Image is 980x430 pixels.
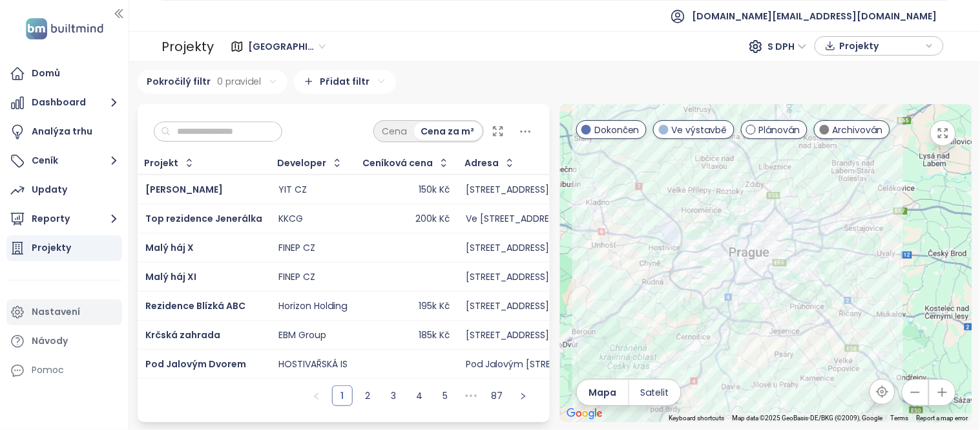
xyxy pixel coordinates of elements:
[419,301,450,312] div: 195k Kč
[32,182,67,198] div: Updaty
[419,184,450,196] div: 150k Kč
[629,380,681,405] button: Satelit
[278,242,315,254] div: FINEP CZ
[145,328,220,341] a: Krčská zahrada
[32,362,64,378] div: Pomoc
[32,124,92,140] div: Analýza trhu
[563,405,606,422] a: Open this area in Google Maps (opens a new window)
[6,148,122,174] button: Ceník
[384,386,404,405] a: 3
[891,414,909,422] a: Terms
[6,299,122,325] a: Nastavení
[519,392,527,400] span: right
[6,328,122,354] a: Návody
[466,213,563,225] div: Ve [STREET_ADDRESS]
[313,392,320,400] span: left
[162,34,214,59] div: Projekty
[672,123,727,137] span: Ve výstavbě
[306,385,327,406] li: Předchozí strana
[145,270,196,283] a: Malý háj XI
[306,385,327,406] button: left
[6,235,122,261] a: Projekty
[384,385,404,406] li: 3
[487,385,508,406] li: 87
[461,385,482,406] span: •••
[32,65,60,81] div: Domů
[145,183,223,196] span: [PERSON_NAME]
[359,386,378,405] a: 2
[248,37,326,56] span: Praha
[375,122,414,140] div: Cena
[145,358,246,371] a: Pod Jalovým Dvorem
[733,414,883,422] span: Map data ©2025 GeoBasis-DE/BKG (©2009), Google
[145,241,194,254] a: Malý háj X
[419,330,450,341] div: 185k Kč
[839,36,923,56] span: Projekty
[410,386,430,405] a: 4
[358,385,379,406] li: 2
[32,240,71,256] div: Projekty
[461,385,482,406] li: Následujících 5 stran
[332,385,353,406] li: 1
[414,122,482,140] div: Cena za m²
[278,330,326,341] div: EBM Group
[563,405,606,422] img: Google
[693,1,937,32] span: [DOMAIN_NAME][EMAIL_ADDRESS][DOMAIN_NAME]
[6,206,122,232] button: Reporty
[917,414,968,422] a: Report a map error
[465,159,499,167] div: Adresa
[641,385,669,400] span: Satelit
[145,159,179,167] div: Projekt
[6,177,122,203] a: Updaty
[410,385,430,406] li: 4
[833,123,883,137] span: Archivován
[278,184,307,196] div: YIT CZ
[488,386,507,405] a: 87
[589,385,616,400] span: Mapa
[278,272,315,283] div: FINEP CZ
[466,330,549,341] div: [STREET_ADDRESS]
[513,385,534,406] button: right
[145,212,262,225] a: Top rezidence Jenerálka
[6,90,122,116] button: Dashboard
[32,333,68,349] div: Návody
[6,119,122,145] a: Analýza trhu
[466,272,549,283] div: [STREET_ADDRESS]
[278,301,347,312] div: Horizon Holding
[513,385,534,406] li: Následující strana
[577,380,629,405] button: Mapa
[822,36,937,56] div: button
[145,299,245,312] a: Rezidence Blízká ABC
[32,304,80,320] div: Nastavení
[768,37,807,56] span: S DPH
[363,159,433,167] div: Ceníková cena
[278,213,303,225] div: KKCG
[138,70,287,94] div: Pokročilý filtr
[6,358,122,383] div: Pomoc
[436,386,455,405] a: 5
[466,242,549,254] div: [STREET_ADDRESS]
[466,359,609,371] div: Pod Jalovým [STREET_ADDRESS]
[466,184,549,196] div: [STREET_ADDRESS]
[278,159,327,167] div: Developer
[759,123,800,137] span: Plánován
[6,61,122,87] a: Domů
[415,213,450,225] div: 200k Kč
[218,74,262,89] span: 0 pravidel
[669,414,725,423] button: Keyboard shortcuts
[278,359,348,371] div: HOSTIVAŘSKÁ IS
[333,386,352,405] a: 1
[435,385,456,406] li: 5
[466,301,549,312] div: [STREET_ADDRESS]
[294,70,396,94] div: Přidat filtr
[594,123,640,137] span: Dokončen
[22,16,107,42] img: logo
